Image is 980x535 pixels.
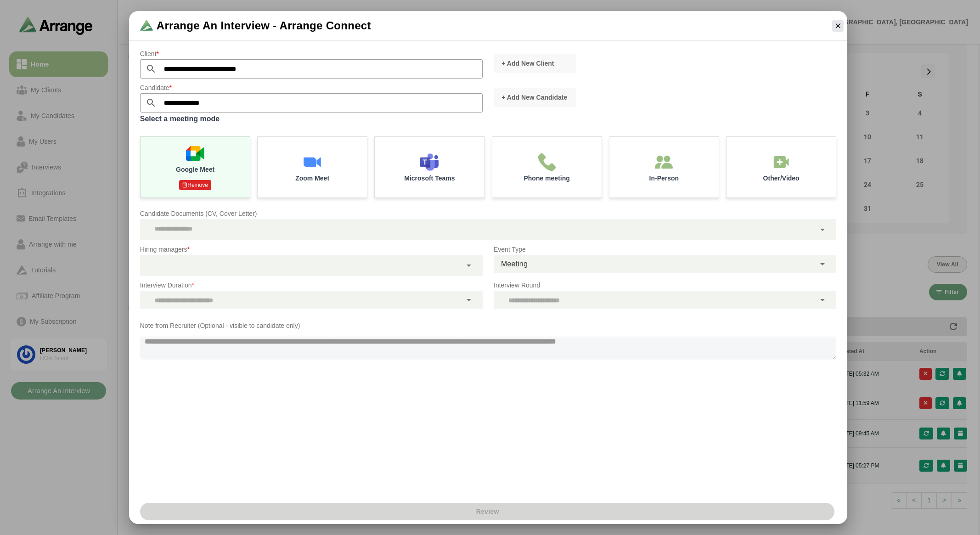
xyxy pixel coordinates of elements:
p: Zoom Meet [295,175,329,181]
button: + Add New Candidate [494,88,576,107]
span: + Add New Candidate [501,93,567,102]
span: + Add New Client [501,59,554,68]
label: Select a meeting mode [140,113,837,125]
p: Interview Round [494,280,836,291]
button: + Add New Client [494,54,576,73]
p: Google Meet [176,166,214,173]
img: Google Meet [186,144,204,163]
img: In-Person [772,153,790,171]
img: Zoom Meet [303,153,321,171]
p: Interview Duration [140,280,483,291]
p: Client [140,48,483,59]
p: Note from Recruiter (Optional - visible to candidate only) [140,320,837,331]
img: Phone meeting [538,153,556,171]
p: Other/Video [763,175,800,181]
p: Hiring managers [140,244,483,255]
p: Event Type [494,244,836,255]
span: Meeting [501,258,528,270]
p: Microsoft Teams [404,175,455,181]
p: Candidate Documents (CV, Cover Letter) [140,208,837,219]
p: Phone meeting [524,175,569,181]
p: In-Person [649,175,679,181]
p: Remove Authentication [179,180,211,190]
span: Arrange an Interview - Arrange Connect [157,18,371,33]
img: In-Person [655,153,673,171]
img: Microsoft Teams [420,153,439,171]
p: Candidate [140,82,483,93]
